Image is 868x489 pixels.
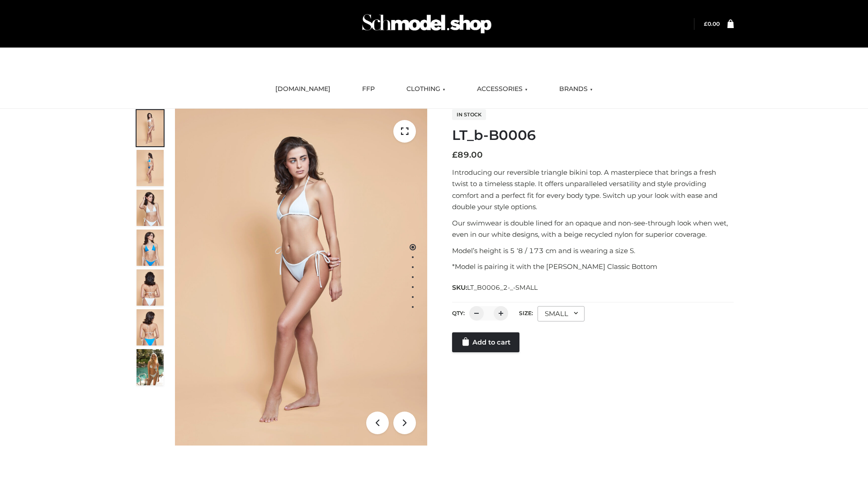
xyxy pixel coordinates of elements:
img: ArielClassicBikiniTop_CloudNine_AzureSky_OW114ECO_1 [175,109,427,446]
img: Schmodel Admin 964 [359,6,495,42]
span: SKU: [452,282,538,293]
img: Arieltop_CloudNine_AzureSky2.jpg [137,349,164,385]
bdi: 89.00 [452,150,483,160]
a: BRANDS [552,79,599,99]
bdi: 0.00 [704,20,720,27]
img: ArielClassicBikiniTop_CloudNine_AzureSky_OW114ECO_3-scaled.jpg [137,190,164,226]
span: LT_B0006_2-_-SMALL [467,283,538,292]
label: Size: [519,310,533,316]
a: ACCESSORIES [470,79,534,99]
img: ArielClassicBikiniTop_CloudNine_AzureSky_OW114ECO_4-scaled.jpg [137,230,164,266]
p: Introducing our reversible triangle bikini top. A masterpiece that brings a fresh twist to a time... [452,167,734,213]
a: [DOMAIN_NAME] [269,79,337,99]
div: SMALL [538,306,585,321]
img: ArielClassicBikiniTop_CloudNine_AzureSky_OW114ECO_1-scaled.jpg [137,110,164,146]
span: £ [704,20,708,27]
p: Our swimwear is double lined for an opaque and non-see-through look when wet, even in our white d... [452,217,734,240]
a: Add to cart [452,332,519,352]
a: £0.00 [704,20,720,27]
img: ArielClassicBikiniTop_CloudNine_AzureSky_OW114ECO_2-scaled.jpg [137,150,164,186]
p: Model’s height is 5 ‘8 / 173 cm and is wearing a size S. [452,245,734,257]
p: *Model is pairing it with the [PERSON_NAME] Classic Bottom [452,261,734,273]
img: ArielClassicBikiniTop_CloudNine_AzureSky_OW114ECO_8-scaled.jpg [137,309,164,345]
a: FFP [355,79,382,99]
span: In stock [452,109,486,120]
a: CLOTHING [400,79,452,99]
img: ArielClassicBikiniTop_CloudNine_AzureSky_OW114ECO_7-scaled.jpg [137,269,164,306]
h1: LT_b-B0006 [452,127,734,144]
span: £ [452,150,458,160]
label: QTY: [452,310,465,316]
